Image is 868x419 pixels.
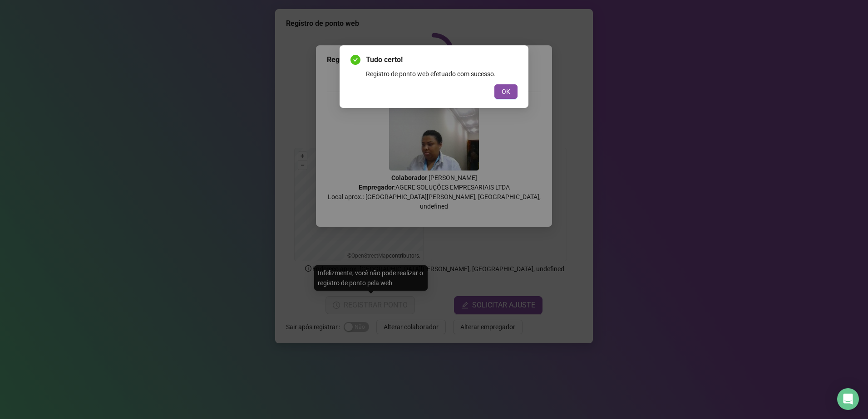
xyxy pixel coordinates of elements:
[837,388,859,410] div: Open Intercom Messenger
[502,87,510,97] span: OK
[366,69,518,79] div: Registro de ponto web efetuado com sucesso.
[494,84,518,99] button: OK
[350,55,360,65] span: check-circle
[366,54,518,65] span: Tudo certo!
